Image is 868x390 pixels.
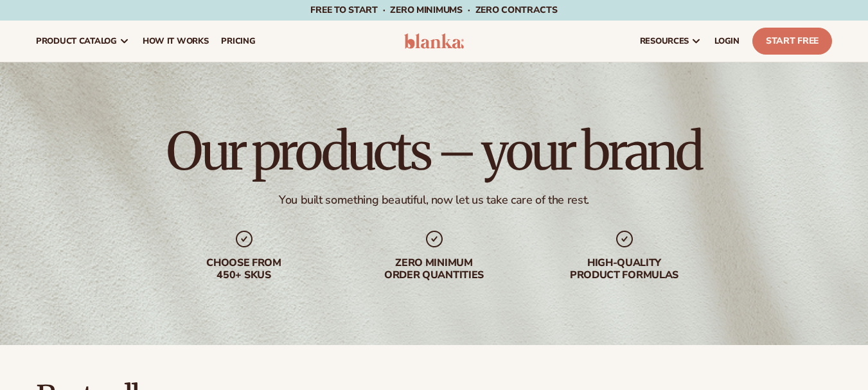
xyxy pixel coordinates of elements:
[279,193,589,208] div: You built something beautiful, now let us take care of the rest.
[404,33,465,49] img: logo
[162,257,326,281] div: Choose from 450+ Skus
[36,36,117,46] span: product catalog
[633,21,708,62] a: resources
[714,36,740,46] span: LOGIN
[166,126,701,177] h1: Our products – your brand
[136,21,215,62] a: How It Works
[215,21,261,62] a: pricing
[708,21,746,62] a: LOGIN
[640,36,689,46] span: resources
[352,257,517,281] div: Zero minimum order quantities
[221,36,255,46] span: pricing
[143,36,209,46] span: How It Works
[542,257,707,281] div: High-quality product formulas
[310,4,557,16] span: Free to start · ZERO minimums · ZERO contracts
[30,21,136,62] a: product catalog
[752,28,832,55] a: Start Free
